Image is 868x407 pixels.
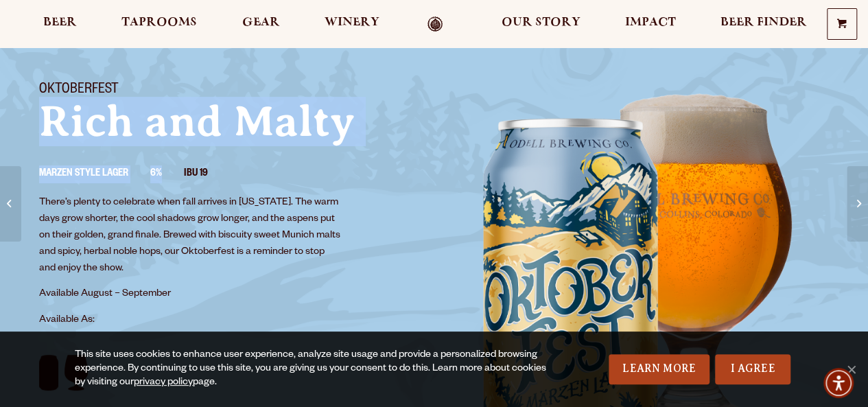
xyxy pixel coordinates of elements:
[39,312,418,329] p: Available As:
[39,195,342,277] p: There’s plenty to celebrate when fall arrives in [US_STATE]. The warm days grow shorter, the cool...
[720,17,807,28] span: Beer Finder
[493,16,589,32] a: Our Story
[43,17,77,28] span: Beer
[34,16,86,32] a: Beer
[625,17,676,28] span: Impact
[502,17,580,28] span: Our Story
[39,286,342,303] p: Available August – September
[616,16,685,32] a: Impact
[242,17,280,28] span: Gear
[316,16,388,32] a: Winery
[121,17,197,28] span: Taprooms
[325,17,379,28] span: Winery
[39,100,418,143] p: Rich and Malty
[712,16,816,32] a: Beer Finder
[184,165,230,183] li: IBU 19
[823,368,854,398] div: Accessibility Menu
[134,377,193,388] a: privacy policy
[715,354,790,384] a: I Agree
[113,16,206,32] a: Taprooms
[150,165,184,183] li: 6%
[39,82,418,100] h1: Oktoberfest
[233,16,289,32] a: Gear
[75,349,554,390] div: This site uses cookies to enhance user experience, analyze site usage and provide a personalized ...
[39,165,150,183] li: Marzen Style Lager
[410,16,461,32] a: Odell Home
[609,354,709,384] a: Learn More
